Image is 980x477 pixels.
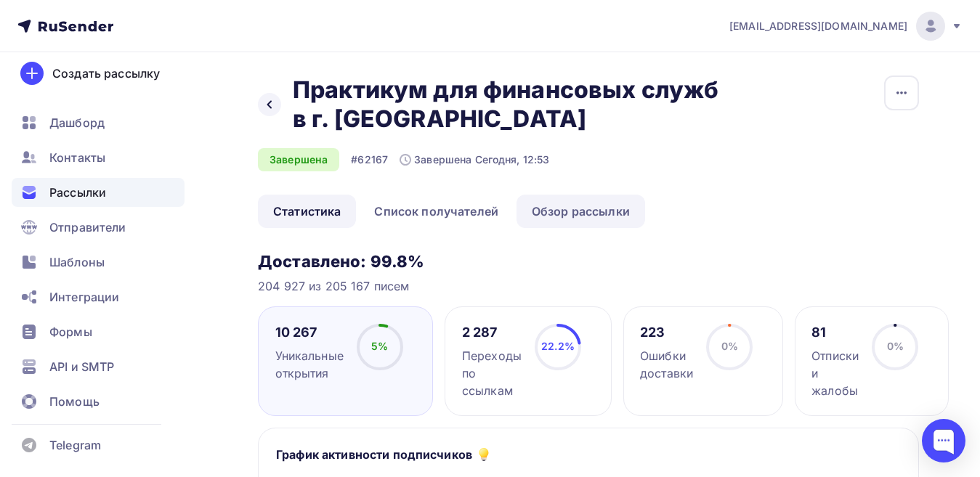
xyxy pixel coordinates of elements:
[12,178,185,207] a: Рассылки
[258,277,919,295] div: 204 927 из 205 167 писем
[293,76,732,134] h2: Практикум для финансовых служб в г. [GEOGRAPHIC_DATA]
[258,148,339,171] div: Завершена
[811,347,859,399] div: Отписки и жалобы
[400,152,549,167] div: Завершена Сегодня, 12:53
[258,251,919,272] h3: Доставлено: 99.8%
[49,393,100,410] span: Помощь
[462,347,522,399] div: Переходы по ссылкам
[49,149,105,166] span: Контакты
[541,340,575,352] span: 22.2%
[49,358,114,375] span: API и SMTP
[12,213,185,242] a: Отправители
[49,436,101,454] span: Telegram
[49,184,106,201] span: Рассылки
[49,323,92,341] span: Формы
[12,108,185,137] a: Дашборд
[359,195,514,228] a: Список получателей
[887,340,904,352] span: 0%
[49,253,105,271] span: Шаблоны
[729,19,907,33] span: [EMAIL_ADDRESS][DOMAIN_NAME]
[462,324,522,341] div: 2 287
[640,324,693,341] div: 223
[12,248,185,277] a: Шаблоны
[12,143,185,172] a: Контакты
[275,324,344,341] div: 10 267
[351,152,388,167] div: #62167
[49,219,126,236] span: Отправители
[275,347,344,382] div: Уникальные открытия
[52,65,160,82] div: Создать рассылку
[276,446,472,463] h5: График активности подписчиков
[49,288,119,306] span: Интеграции
[517,195,645,228] a: Обзор рассылки
[811,324,859,341] div: 81
[12,317,185,346] a: Формы
[258,195,356,228] a: Статистика
[729,12,963,41] a: [EMAIL_ADDRESS][DOMAIN_NAME]
[640,347,693,382] div: Ошибки доставки
[371,340,388,352] span: 5%
[49,114,105,131] span: Дашборд
[721,340,738,352] span: 0%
